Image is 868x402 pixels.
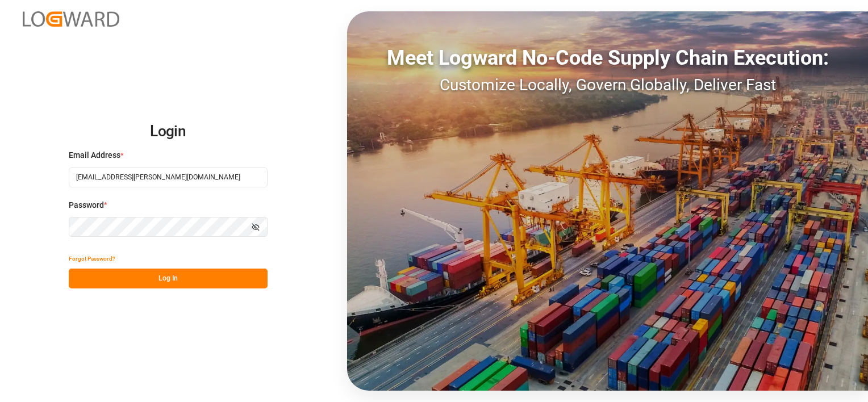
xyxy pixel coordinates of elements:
[69,199,104,211] span: Password
[69,167,268,187] input: Enter your email
[69,249,115,269] button: Forgot Password?
[347,73,868,97] div: Customize Locally, Govern Globally, Deliver Fast
[23,11,119,27] img: Logward_new_orange.png
[69,269,268,288] button: Log In
[69,114,268,150] h2: Login
[69,149,120,161] span: Email Address
[347,43,868,73] div: Meet Logward No-Code Supply Chain Execution:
